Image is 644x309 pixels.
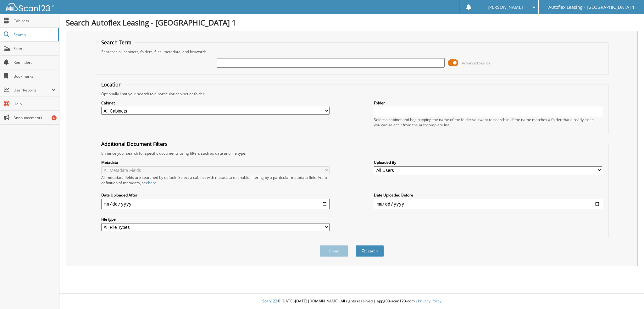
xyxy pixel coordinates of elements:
div: © [DATE]-[DATE] [DOMAIN_NAME]. All rights reserved | appg03-scan123-com | [59,294,644,309]
button: Search [356,245,384,257]
div: Optionally limit your search to a particular cabinet or folder [98,91,605,97]
label: Cabinet [101,100,330,106]
label: Date Uploaded After [101,192,330,198]
div: All metadata fields are searched by default. Select a cabinet with metadata to enable filtering b... [101,175,330,185]
span: Cabinets [14,18,56,24]
label: Date Uploaded Before [374,192,602,198]
input: start [101,199,330,209]
legend: Location [98,81,125,88]
span: Autoflex Leasing - [GEOGRAPHIC_DATA] 1 [548,5,635,9]
div: Select a cabinet and begin typing the name of the folder you want to search in. If the name match... [374,117,602,128]
div: Enhance your search for specific documents using filters such as date and file type. [98,151,605,156]
span: Advanced Search [462,61,490,65]
span: Search [14,32,55,37]
input: end [374,199,602,209]
label: Uploaded By [374,160,602,165]
label: Folder [374,100,602,106]
span: Scan123 [262,298,277,304]
span: Help [14,101,56,107]
div: Searches all cabinets, folders, files, metadata, and keywords [98,49,605,54]
img: scan123-logo-white.svg [6,3,53,11]
legend: Additional Document Filters [98,141,171,147]
span: User Reports [14,87,52,93]
span: Scan [14,46,56,51]
a: Privacy Policy [418,298,441,304]
div: 6 [52,115,57,120]
span: [PERSON_NAME] [488,5,523,9]
a: here [148,180,156,185]
legend: Search Term [98,39,135,46]
span: Announcements [14,115,56,120]
span: Reminders [14,60,56,65]
span: Bookmarks [14,74,56,79]
label: Metadata [101,160,330,165]
h1: Search Autoflex Leasing - [GEOGRAPHIC_DATA] 1 [66,17,638,28]
label: File type [101,217,330,222]
button: Clear [320,245,348,257]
